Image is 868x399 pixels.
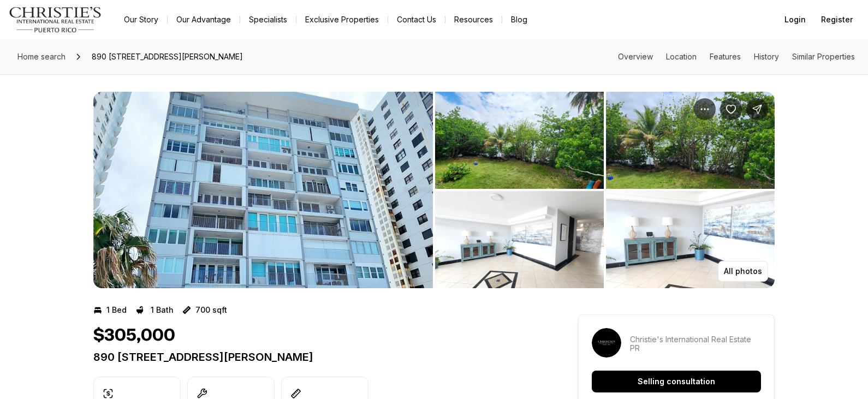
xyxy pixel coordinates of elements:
p: Selling consultation [638,377,715,386]
a: Skip to: Similar Properties [792,52,855,61]
a: Skip to: Features [710,52,741,61]
a: Skip to: History [754,52,779,61]
li: 2 of 7 [435,92,775,288]
button: Login [778,9,812,31]
button: View image gallery [606,191,775,288]
a: Our Story [115,12,167,27]
li: 1 of 7 [93,92,433,288]
a: Our Advantage [168,12,240,27]
a: Home search [13,48,70,65]
span: Home search [17,52,66,61]
p: 1 Bath [151,306,174,314]
a: Specialists [240,12,296,27]
a: Exclusive Properties [296,12,388,27]
p: Christie's International Real Estate PR [630,335,761,353]
button: Contact Us [388,12,445,27]
h1: $305,000 [93,325,175,346]
p: 1 Bed [106,306,127,314]
a: Resources [445,12,502,27]
button: Register [815,9,859,31]
button: View image gallery [435,191,604,288]
button: View image gallery [93,92,433,288]
div: Listing Photos [93,92,775,288]
button: Property options [694,98,716,120]
button: View image gallery [606,92,775,189]
a: Skip to: Overview [618,52,653,61]
button: Save Property: 890 890 ASHFORD #5 [720,98,742,120]
span: 890 [STREET_ADDRESS][PERSON_NAME] [87,48,247,65]
button: View image gallery [435,92,604,189]
button: All photos [718,261,768,282]
button: Selling consultation [592,371,761,392]
span: Login [784,15,806,24]
p: All photos [724,267,762,276]
button: Share Property: 890 890 ASHFORD #5 [746,98,768,120]
a: Blog [502,12,536,27]
p: 890 [STREET_ADDRESS][PERSON_NAME] [93,350,539,364]
a: Skip to: Location [666,52,697,61]
p: 700 sqft [195,306,227,314]
nav: Page section menu [618,52,855,61]
span: Register [821,15,853,24]
img: logo [9,7,102,33]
